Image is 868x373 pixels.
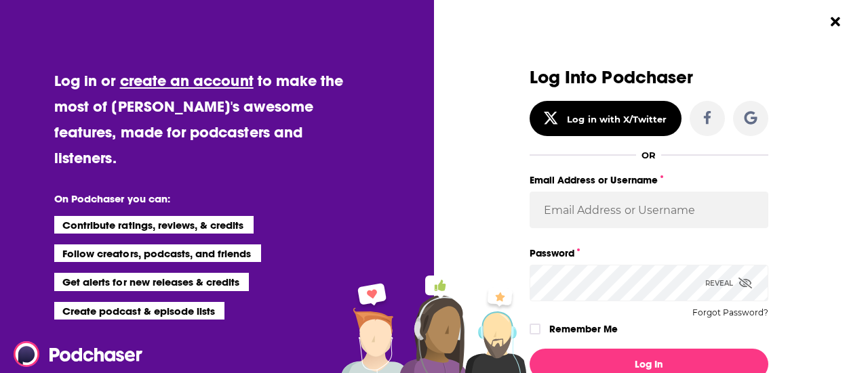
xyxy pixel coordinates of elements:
input: Email Address or Username [530,192,768,228]
li: Follow creators, podcasts, and friends [54,244,261,262]
li: Create podcast & episode lists [54,302,224,320]
li: Get alerts for new releases & credits [54,273,249,290]
button: Close Button [823,9,848,35]
button: Forgot Password? [692,308,768,317]
div: Reveal [705,265,752,301]
label: Email Address or Username [530,171,768,189]
label: Password [530,244,768,262]
a: create an account [120,71,254,90]
h3: Log Into Podchaser [530,68,768,87]
label: Remember Me [549,320,618,338]
a: Podchaser - Follow, Share and Rate Podcasts [14,341,133,367]
li: Contribute ratings, reviews, & credits [54,216,254,234]
img: Podchaser - Follow, Share and Rate Podcasts [14,341,144,367]
div: Log in with X/Twitter [567,114,667,125]
li: On Podchaser you can: [54,192,325,205]
div: OR [642,150,656,160]
button: Log in with X/Twitter [530,101,682,136]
